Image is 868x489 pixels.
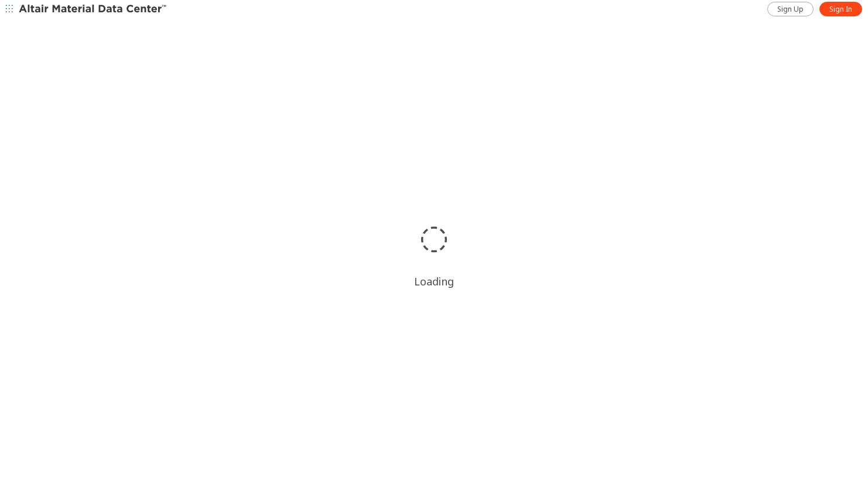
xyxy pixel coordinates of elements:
[414,274,454,288] div: Loading
[777,5,804,14] span: Sign Up
[829,5,852,14] span: Sign In
[767,2,814,16] a: Sign Up
[819,2,862,16] a: Sign In
[19,4,168,15] img: Altair Material Data Center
